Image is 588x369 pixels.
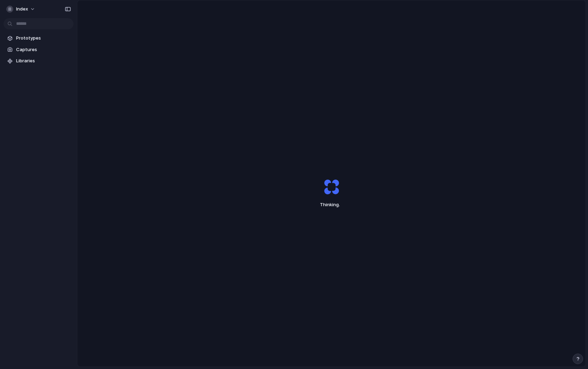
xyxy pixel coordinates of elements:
span: . [339,202,340,207]
button: Index [3,4,39,15]
span: Index [16,6,28,13]
span: Captures [16,46,71,53]
span: Prototypes [16,35,71,42]
a: Libraries [3,56,73,66]
span: Libraries [16,57,71,64]
a: Prototypes [3,33,73,43]
a: Captures [3,44,73,55]
span: Thinking [308,201,355,208]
